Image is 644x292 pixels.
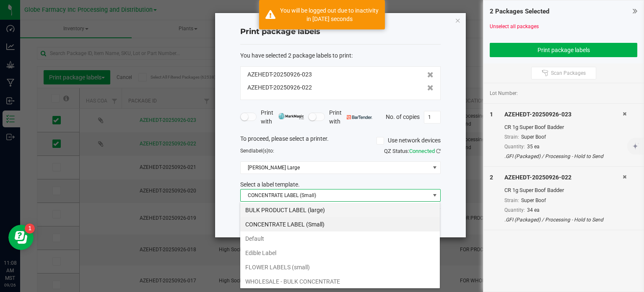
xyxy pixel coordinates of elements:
[504,123,623,132] div: CR 1g Super Boof Badder
[490,43,637,57] button: Print package labels
[247,70,312,79] span: AZEHEDT-20250926-023
[521,197,546,203] span: Super Boof
[521,134,546,140] span: Super Boof
[241,189,430,201] span: CONCENTRATE LABEL (Small)
[240,274,440,289] li: WHOLESALE - BULK CONCENTRATE
[504,216,623,224] div: .GFI (Packaged) / Processing - Hold to Send
[504,134,519,140] span: Strain:
[490,111,493,118] span: 1
[252,148,268,154] span: label(s)
[527,207,540,213] span: 34 ea
[240,217,440,231] li: CONCENTRATE LABEL (Small)
[240,203,440,217] li: BULK PRODUCT LABEL (large)
[240,246,440,260] li: Edible Label
[234,134,447,147] div: To proceed, please select a printer.
[240,260,440,274] li: FLOWER LABELS (small)
[240,51,441,60] div: :
[386,113,420,120] span: No. of copies
[241,162,430,174] span: [PERSON_NAME] Large
[261,108,304,126] span: Print with
[240,148,274,154] span: Send to:
[504,197,519,203] span: Strain:
[504,173,623,182] div: AZEHEDT-20250926-022
[504,144,525,150] span: Quantity:
[240,52,351,59] span: You have selected 2 package labels to print
[504,153,623,160] div: .GFI (Packaged) / Processing - Hold to Send
[384,148,441,154] span: QZ Status:
[504,110,623,119] div: AZEHEDT-20250926-023
[527,144,540,150] span: 35 ea
[551,70,586,76] span: Scan Packages
[240,26,441,37] h4: Print package labels
[490,24,539,29] a: Unselect all packages
[280,6,379,23] div: You will be logged out due to inactivity in 1072 seconds
[329,108,372,126] span: Print with
[240,231,440,246] li: Default
[234,180,447,189] div: Select a label template.
[347,115,372,119] img: bartender.png
[25,224,35,234] iframe: Resource center unread badge
[278,113,304,119] img: mark_magic_cybra.png
[490,174,493,181] span: 2
[504,207,525,213] span: Quantity:
[8,225,34,250] iframe: Resource center
[377,136,441,145] label: Use network devices
[490,89,518,97] span: Lot Number:
[409,148,435,154] span: Connected
[504,186,623,195] div: CR 1g Super Boof Badder
[247,83,312,92] span: AZEHEDT-20250926-022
